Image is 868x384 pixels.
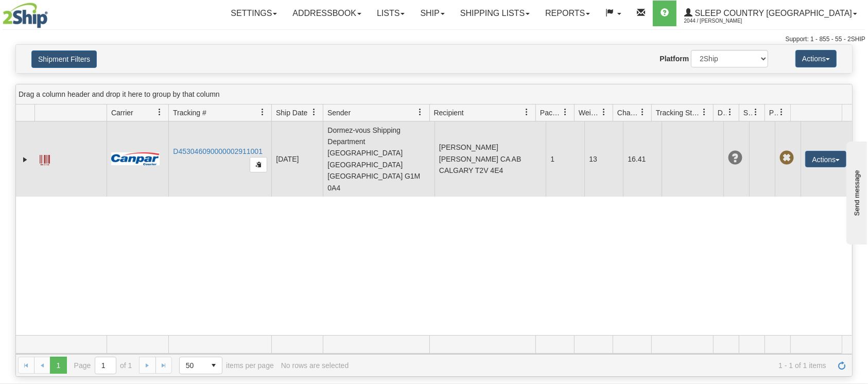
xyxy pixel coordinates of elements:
[327,108,351,118] span: Sender
[773,103,790,121] a: Pickup Status filter column settings
[557,103,574,121] a: Packages filter column settings
[305,103,323,121] a: Ship Date filter column settings
[518,103,535,121] a: Recipient filter column settings
[8,9,95,16] div: Send message
[151,103,168,121] a: Carrier filter column settings
[834,357,850,373] a: Refresh
[95,357,116,374] input: Page 1
[111,108,133,118] span: Carrier
[276,108,307,118] span: Ship Date
[186,360,199,371] span: 50
[453,1,537,26] a: Shipping lists
[546,121,584,197] td: 1
[74,357,132,374] span: Page of 1
[40,150,50,167] a: Label
[3,3,48,28] img: logo2044.jpg
[659,54,689,64] label: Platform
[254,103,271,121] a: Tracking # filter column settings
[20,154,30,165] a: Expand
[779,151,794,165] span: Pickup Not Assigned
[721,103,739,121] a: Delivery Status filter column settings
[634,103,651,121] a: Charge filter column settings
[173,147,263,155] a: D453046090000002911001
[696,103,713,121] a: Tracking Status filter column settings
[718,108,726,118] span: Delivery Status
[747,103,765,121] a: Shipment Issues filter column settings
[31,50,97,68] button: Shipment Filters
[656,108,701,118] span: Tracking Status
[684,16,761,26] span: 2044 / [PERSON_NAME]
[271,121,323,197] td: [DATE]
[769,108,778,118] span: Pickup Status
[412,103,429,121] a: Sender filter column settings
[16,84,852,104] div: grid grouping header
[173,108,206,118] span: Tracking #
[435,121,546,197] td: [PERSON_NAME] [PERSON_NAME] CA AB CALGARY T2V 4E4
[285,1,369,26] a: Addressbook
[623,121,662,197] td: 16.41
[50,357,66,373] span: Page 1
[537,1,598,26] a: Reports
[281,361,349,370] div: No rows are selected
[617,108,639,118] span: Charge
[743,108,752,118] span: Shipment Issues
[692,9,852,18] span: Sleep Country [GEOGRAPHIC_DATA]
[356,361,826,370] span: 1 - 1 of 1 items
[595,103,613,121] a: Weight filter column settings
[111,152,160,165] img: 14 - Canpar
[179,357,222,374] span: Page sizes drop down
[323,121,435,197] td: Dormez-vous Shipping Department [GEOGRAPHIC_DATA] [GEOGRAPHIC_DATA] [GEOGRAPHIC_DATA] G1M 0A4
[584,121,623,197] td: 13
[369,1,412,26] a: Lists
[579,108,600,118] span: Weight
[728,151,742,165] span: Unknown
[3,35,865,44] div: Support: 1 - 855 - 55 - 2SHIP
[179,357,274,374] span: items per page
[805,151,846,167] button: Actions
[844,139,867,245] iframe: chat widget
[205,357,222,374] span: select
[250,157,267,172] button: Copy to clipboard
[676,1,865,26] a: Sleep Country [GEOGRAPHIC_DATA] 2044 / [PERSON_NAME]
[412,1,452,26] a: Ship
[223,1,285,26] a: Settings
[434,108,464,118] span: Recipient
[540,108,562,118] span: Packages
[795,50,837,67] button: Actions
